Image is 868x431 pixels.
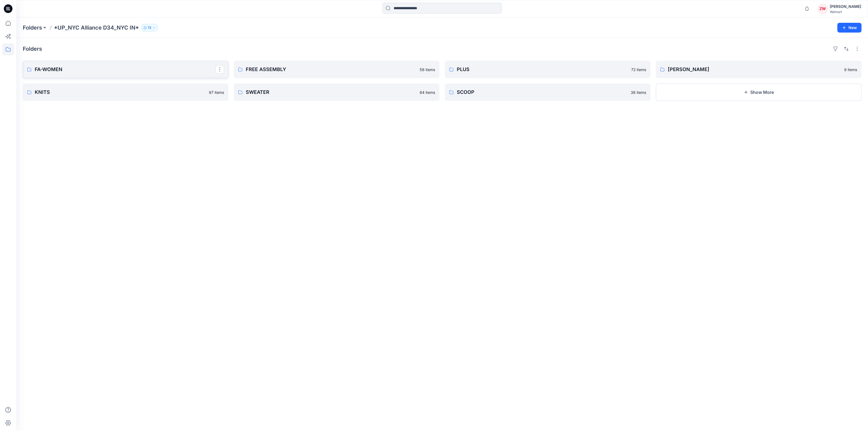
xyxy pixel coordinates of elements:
div: [PERSON_NAME] [830,3,861,10]
button: Show More [656,84,861,101]
p: 97 items [209,90,224,95]
p: SWEATER [246,88,416,96]
a: SCOOP38 items [445,84,650,101]
a: FA-WOMEN [23,61,228,78]
p: 84 items [420,90,435,95]
p: [PERSON_NAME] [668,66,841,73]
p: SCOOP [457,88,627,96]
p: 9 items [844,67,857,72]
div: Walmart [830,10,861,14]
div: ZW [818,4,828,14]
p: 38 items [631,90,646,95]
a: KNITS97 items [23,84,228,101]
p: KNITS [35,88,206,96]
p: 13 [148,25,151,31]
p: 72 items [631,67,646,72]
a: [PERSON_NAME]9 items [656,61,861,78]
a: Folders [23,24,42,31]
a: SWEATER84 items [234,84,439,101]
a: FREE ASSEMBLY56 items [234,61,439,78]
button: 13 [141,24,158,31]
p: FA-WOMEN [35,66,215,73]
button: New [837,23,861,33]
p: FREE ASSEMBLY [246,66,416,73]
a: PLUS72 items [445,61,650,78]
p: *UP_NYC Alliance D34_NYC IN* [54,24,139,31]
p: PLUS [457,66,628,73]
h4: Folders [23,46,42,52]
p: 56 items [420,67,435,72]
